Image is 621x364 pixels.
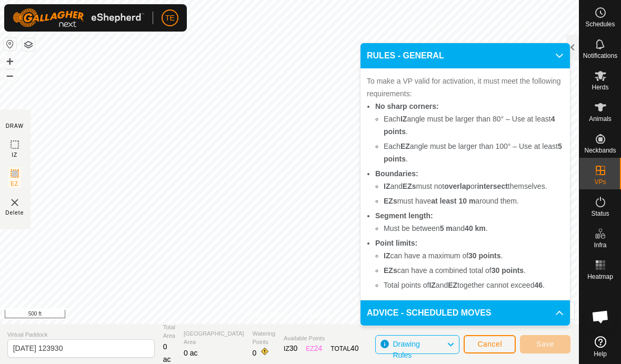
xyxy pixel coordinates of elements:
b: at least 10 m [431,197,475,205]
b: IZ [400,115,407,123]
span: Save [536,340,554,348]
b: IZ [429,281,435,289]
b: No sharp corners: [375,102,439,110]
b: 4 points [384,115,555,136]
span: TE [165,13,175,24]
b: IZ [384,251,390,260]
span: [GEOGRAPHIC_DATA] Area [184,329,244,347]
div: TOTAL [330,343,358,354]
button: Reset Map [4,38,16,50]
span: Help [594,351,607,357]
b: Point limits: [375,239,417,247]
span: Available Points [284,334,358,343]
b: EZs [384,266,397,275]
img: VP [8,196,21,209]
span: 30 [289,344,298,352]
b: 30 points [492,266,524,275]
span: To make a VP valid for activation, it must meet the following requirements: [367,77,561,98]
b: 40 km [465,224,486,232]
span: Herds [592,84,608,90]
b: 5 m [440,224,453,232]
span: Cancel [477,340,502,348]
a: Privacy Policy [247,310,287,320]
p-accordion-header: ADVICE - SCHEDULED MOVES [360,300,570,326]
div: DRAW [6,122,24,130]
b: Segment length: [375,211,433,220]
span: Neckbands [584,147,616,154]
b: overlap [444,182,470,190]
b: IZ [384,182,390,190]
div: EZ [306,343,322,354]
span: RULES - GENERAL [367,49,444,62]
b: 5 points [384,142,562,163]
button: Save [520,335,570,353]
img: Gallagher Logo [13,8,144,27]
span: Schedules [585,21,615,27]
li: must have around them. [384,195,564,207]
b: EZ [448,281,457,289]
b: EZ [400,142,410,150]
li: Total points of and together cannot exceed . [384,279,564,291]
span: IZ [12,151,17,159]
span: Drawing Rules [393,340,419,359]
button: + [4,55,16,68]
span: Total Area [163,323,175,340]
b: 46 [534,281,543,289]
b: EZs [403,182,416,190]
li: Each angle must be larger than 80° – Use at least . [384,113,564,138]
span: Heatmap [587,274,613,280]
span: Virtual Paddock [7,330,155,339]
span: 24 [314,344,323,352]
li: Each angle must be larger than 100° – Use at least . [384,140,564,165]
span: Animals [589,116,612,122]
a: Contact Us [299,310,330,320]
div: Open chat [585,301,616,332]
button: – [4,69,16,82]
span: ADVICE - SCHEDULED MOVES [367,307,491,319]
li: Must be between and . [384,222,564,235]
p-accordion-header: RULES - GENERAL [360,43,570,68]
span: 0 [253,349,257,357]
button: Cancel [464,335,516,353]
li: and must not or themselves. [384,180,564,193]
span: Status [591,210,609,217]
span: EZ [11,180,18,188]
p-accordion-content: RULES - GENERAL [360,68,570,300]
span: Notifications [583,53,617,59]
span: 0 ac [184,349,197,357]
div: IZ [284,343,297,354]
span: Watering Points [253,329,276,347]
span: 40 [350,344,359,352]
b: EZs [384,197,397,205]
a: Help [579,332,621,361]
span: 0 ac [163,342,171,363]
li: can have a maximum of . [384,249,564,262]
button: Map Layers [22,38,35,51]
li: can have a combined total of . [384,264,564,277]
span: VPs [594,179,606,185]
span: Delete [5,209,24,217]
b: Boundaries: [375,169,418,178]
b: 30 points [468,251,500,260]
b: intersect [477,182,507,190]
span: Infra [594,242,606,248]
